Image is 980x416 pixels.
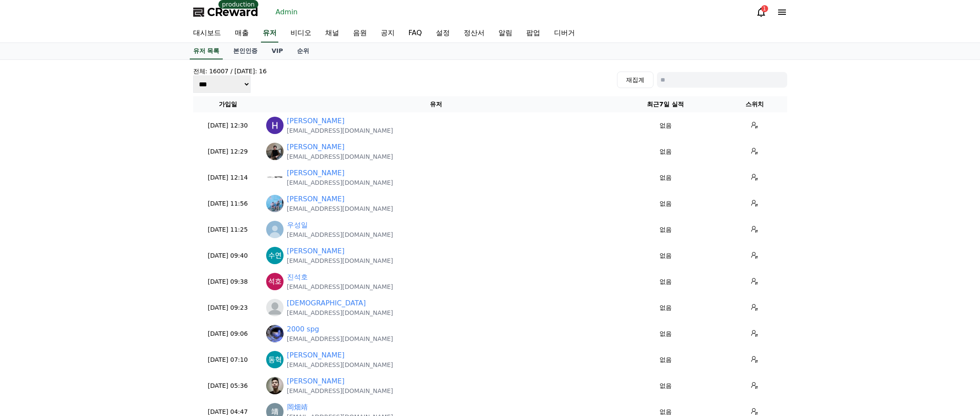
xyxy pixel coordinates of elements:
[193,5,258,19] a: CReward
[287,334,393,343] p: [EMAIL_ADDRESS][DOMAIN_NAME]
[402,24,429,43] a: FAQ
[193,67,267,75] h4: 전체: 16007 / [DATE]: 16
[197,225,259,234] p: [DATE] 11:25
[284,24,318,43] a: 비디오
[613,173,719,182] p: 없음
[197,147,259,156] p: [DATE] 12:29
[57,275,112,297] a: Messages
[287,387,393,395] p: [EMAIL_ADDRESS][DOMAIN_NAME]
[287,256,393,265] p: [EMAIL_ADDRESS][DOMAIN_NAME]
[287,220,308,230] a: 우성일
[266,169,284,186] img: https://lh3.googleusercontent.com/a/ACg8ocL15_szdmsskZjIiyHTGG5cNKGaxs37SyW615QXgDsUK3h0pqFX=s96-c
[613,303,719,312] p: 없음
[287,152,393,161] p: [EMAIL_ADDRESS][DOMAIN_NAME]
[374,24,402,43] a: 공지
[112,275,167,297] a: Settings
[287,272,308,282] a: 진석호
[266,299,284,316] img: profile_blank.webp
[287,246,345,256] a: [PERSON_NAME]
[756,7,766,17] a: 1
[197,277,259,286] p: [DATE] 09:38
[613,147,719,156] p: 없음
[266,247,284,264] img: https://lh3.googleusercontent.com/a/ACg8ocJ0j74KILGaslQdfXu5tbeDqtwiJHNyJpqZmPiUAjvGEh_H2Q=s96-c
[190,43,223,59] a: 유저 목록
[613,199,719,208] p: 없음
[547,24,582,43] a: 디버거
[613,277,719,286] p: 없음
[290,43,316,59] a: 순위
[457,24,492,43] a: 정산서
[287,308,393,317] p: [EMAIL_ADDRESS][DOMAIN_NAME]
[197,329,259,338] p: [DATE] 09:06
[197,355,259,364] p: [DATE] 07:10
[228,24,256,43] a: 매출
[287,402,308,413] a: 岡畑靖
[22,288,37,295] span: Home
[613,355,719,364] p: 없음
[609,96,722,112] th: 최근7일 실적
[197,303,259,312] p: [DATE] 09:23
[261,24,278,43] a: 유저
[266,377,284,394] img: https://lh3.googleusercontent.com/a/ACg8ocKEAY-61QLINKeJ8Yl428aOkom-E3BOqzuzr7LPZE1z7DifpY3Q=s96-c
[3,275,57,297] a: Home
[193,96,263,112] th: 가입일
[613,121,719,130] p: 없음
[613,329,719,338] p: 없음
[287,230,393,239] p: [EMAIL_ADDRESS][DOMAIN_NAME]
[226,43,264,59] a: 본인인증
[287,282,393,291] p: [EMAIL_ADDRESS][DOMAIN_NAME]
[287,178,393,187] p: [EMAIL_ADDRESS][DOMAIN_NAME]
[266,351,284,368] img: https://lh3.googleusercontent.com/a/ACg8ocKTHXWQkjl7UPvuy4--_MpNiVg-uMGO2NNjD7utR1FaFbY4Bw=s96-c
[519,24,547,43] a: 팝업
[72,288,98,295] span: Messages
[722,96,787,112] th: 스위치
[197,199,259,208] p: [DATE] 11:56
[613,251,719,260] p: 없음
[186,24,228,43] a: 대시보드
[287,116,345,126] a: [PERSON_NAME]
[287,350,345,360] a: [PERSON_NAME]
[761,5,768,12] div: 1
[318,24,346,43] a: 채널
[287,204,393,213] p: [EMAIL_ADDRESS][DOMAIN_NAME]
[613,225,719,234] p: 없음
[287,376,345,387] a: [PERSON_NAME]
[287,168,345,178] a: [PERSON_NAME]
[287,324,319,334] a: 2000 spg
[287,142,345,152] a: [PERSON_NAME]
[129,288,150,295] span: Settings
[272,5,301,19] a: Admin
[266,221,284,238] img: http://img1.kakaocdn.net/thumb/R640x640.q70/?fname=http://t1.kakaocdn.net/account_images/default_...
[429,24,457,43] a: 설정
[266,117,284,134] img: https://lh3.googleusercontent.com/a/ACg8ocLI-oiunwi3RDrxrno6RKQPj3pSRYByebO6z8JOlr97uP3s3Q=s96-c
[287,194,345,204] a: [PERSON_NAME]
[492,24,519,43] a: 알림
[207,5,258,19] span: CReward
[266,143,284,160] img: https://lh3.googleusercontent.com/a/ACg8ocLxvE0qkujh8jHAoMsaUWN1mSKkHaxRoG3q3ZWZsVfaZ_IDGPY=s96-c
[346,24,374,43] a: 음원
[263,96,609,112] th: 유저
[266,325,284,342] img: https://lh3.googleusercontent.com/a/ACg8ocJoKjEYncdC9jiHyMYuc3eD3ru_or4iZlzusfyrECq9BpGsUxgj9w=s96-c
[197,121,259,130] p: [DATE] 12:30
[617,72,653,88] button: 재집계
[287,298,366,308] a: [DEMOGRAPHIC_DATA]
[197,251,259,260] p: [DATE] 09:40
[613,381,719,390] p: 없음
[266,273,284,290] img: https://lh3.googleusercontent.com/a/ACg8ocKrSztb8EA6soc2HKzv3X6B-iS_cAt5lXlWcOmWPv_33Ic5oQ=s96-c
[197,381,259,390] p: [DATE] 05:36
[197,173,259,182] p: [DATE] 12:14
[266,195,284,212] img: http://k.kakaocdn.net/dn/i44OS/btsPGGj0tSW/s2NNEEIA8kkLffQGKGpfxK/img_640x640.jpg
[287,360,393,369] p: [EMAIL_ADDRESS][DOMAIN_NAME]
[264,43,290,59] a: VIP
[287,126,393,135] p: [EMAIL_ADDRESS][DOMAIN_NAME]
